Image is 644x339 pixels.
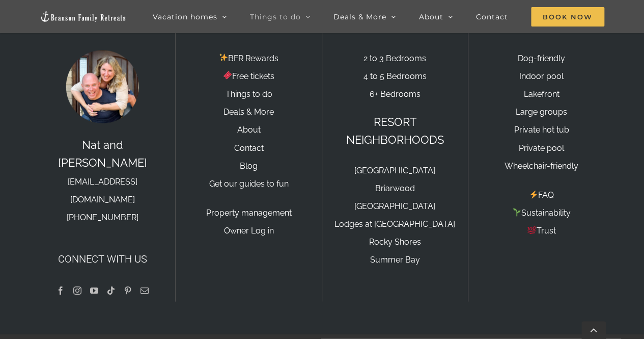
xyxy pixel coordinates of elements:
[219,54,228,62] img: ✨
[519,143,564,153] a: Private pool
[141,286,149,295] a: Mail
[516,107,567,117] a: Large groups
[354,166,435,175] a: [GEOGRAPHIC_DATA]
[514,125,569,135] a: Private hot tub
[513,208,521,217] img: 🌱
[334,219,455,229] a: Lodges at [GEOGRAPHIC_DATA]
[476,13,508,20] span: Contact
[240,161,258,171] a: Blog
[527,226,536,234] img: 💯
[250,13,301,20] span: Things to do
[223,71,274,81] a: Free tickets
[68,177,137,204] a: [EMAIL_ADDRESS][DOMAIN_NAME]
[223,107,274,117] a: Deals & More
[523,89,559,99] a: Lakefront
[107,286,115,295] a: Tiktok
[64,48,141,125] img: Nat and Tyann
[40,11,126,22] img: Branson Family Retreats Logo
[234,143,263,153] a: Contact
[363,71,427,81] a: 4 to 5 Bedrooms
[332,113,458,149] p: RESORT NEIGHBORHOODS
[529,191,538,199] img: ⚡️
[518,54,565,63] a: Dog-friendly
[124,286,132,295] a: Pinterest
[375,184,415,193] a: Briarwood
[505,161,578,171] a: Wheelchair-friendly
[531,7,604,27] span: Book Now
[512,208,571,218] a: Sustainability
[333,13,386,20] span: Deals & More
[223,226,273,236] a: Owner Log in
[67,213,138,222] a: [PHONE_NUMBER]
[370,255,420,265] a: Summer Bay
[40,251,165,267] h4: Connect with us
[40,136,165,226] p: Nat and [PERSON_NAME]
[370,89,421,99] a: 6+ Bedrooms
[219,54,278,63] a: BFR Rewards
[90,286,98,295] a: YouTube
[527,226,555,236] a: Trust
[237,125,260,135] a: About
[519,71,564,81] a: Indoor pool
[354,201,435,211] a: [GEOGRAPHIC_DATA]
[529,190,554,200] a: FAQ
[363,54,426,63] a: 2 to 3 Bedrooms
[225,89,272,99] a: Things to do
[153,13,217,20] span: Vacation homes
[209,179,288,189] a: Get our guides to fun
[206,208,291,218] a: Property management
[369,237,421,247] a: Rocky Shores
[223,71,232,80] img: 🎟️
[57,286,65,295] a: Facebook
[419,13,443,20] span: About
[73,286,81,295] a: Instagram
